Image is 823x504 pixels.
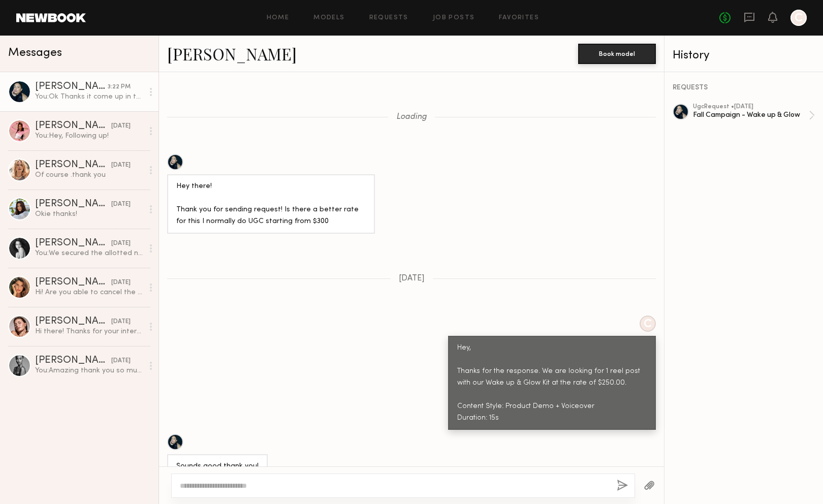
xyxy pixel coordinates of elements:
[790,10,807,26] a: C
[111,317,131,327] div: [DATE]
[111,278,131,288] div: [DATE]
[35,238,111,248] div: [PERSON_NAME]
[35,366,143,375] div: You: Amazing thank you so much [PERSON_NAME]
[693,104,809,110] div: ugc Request • [DATE]
[433,15,475,21] a: Job Posts
[369,15,408,21] a: Requests
[35,92,143,102] div: You: Ok Thanks it come up in the dropbox.
[111,121,131,131] div: [DATE]
[499,15,539,21] a: Favorites
[673,50,815,61] div: History
[35,170,143,180] div: Of course .thank you
[35,327,143,336] div: Hi there! Thanks for your interest :) Is there any flexibility in the budget? Typically for an ed...
[693,110,809,120] div: Fall Campaign - Wake up & Glow
[267,15,290,21] a: Home
[35,288,143,297] div: Hi! Are you able to cancel the job please? Just want to make sure you don’t send products my way....
[673,84,815,91] div: REQUESTS
[8,47,62,59] span: Messages
[111,356,131,366] div: [DATE]
[176,181,366,228] div: Hey there! Thank you for sending request! Is there a better rate for this I normally do UGC start...
[457,342,647,424] div: Hey, Thanks for the response. We are looking for 1 reel post with our Wake up & Glow Kit at the r...
[35,121,111,131] div: [PERSON_NAME]
[111,200,131,209] div: [DATE]
[111,239,131,248] div: [DATE]
[399,274,425,283] span: [DATE]
[693,104,815,127] a: ugcRequest •[DATE]Fall Campaign - Wake up & Glow
[396,113,427,121] span: Loading
[313,15,344,21] a: Models
[35,131,143,141] div: You: Hey, Following up!
[167,43,297,65] a: [PERSON_NAME]
[176,461,259,472] div: Sounds good thank you!
[111,161,131,170] div: [DATE]
[35,209,143,219] div: Okie thanks!
[578,44,656,64] button: Book model
[35,160,111,170] div: [PERSON_NAME]
[578,49,656,57] a: Book model
[35,356,111,366] div: [PERSON_NAME]
[35,277,111,288] div: [PERSON_NAME]
[35,248,143,258] div: You: We secured the allotted number of partnerships. I will reach out if we need additional conte...
[35,82,108,92] div: [PERSON_NAME]
[108,82,131,92] div: 3:22 PM
[35,199,111,209] div: [PERSON_NAME]
[35,317,111,327] div: [PERSON_NAME]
